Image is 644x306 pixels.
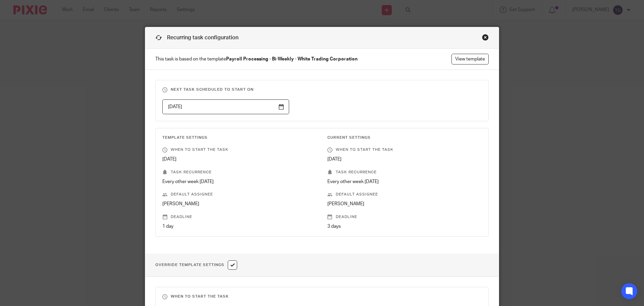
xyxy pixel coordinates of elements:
p: Default assignee [327,192,482,197]
h3: Next task scheduled to start on [162,87,482,92]
p: [PERSON_NAME] [327,201,482,207]
a: View template [451,54,489,64]
h1: Override Template Settings [155,260,237,270]
p: Deadline [162,214,317,220]
strong: Payroll Processing - Bi-Weekly - White Trading Corporation [226,57,358,61]
h3: Current Settings [327,135,482,140]
p: When to start the task [162,147,317,152]
div: Close this dialog window [482,34,489,41]
h3: Template Settings [162,135,317,140]
p: Deadline [327,214,482,220]
p: Default assignee [162,192,317,197]
p: Task recurrence [162,170,317,175]
p: Every other week [DATE] [327,178,482,185]
h1: Recurring task configuration [155,34,238,42]
p: Every other week [DATE] [162,178,317,185]
span: This task is based on the template [155,56,358,62]
p: [PERSON_NAME] [162,201,317,207]
p: [DATE] [327,156,482,163]
p: 1 day [162,223,317,230]
p: [DATE] [162,156,317,163]
h3: When to start the task [162,294,482,299]
p: When to start the task [327,147,482,152]
p: Task recurrence [327,170,482,175]
p: 3 days [327,223,482,230]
